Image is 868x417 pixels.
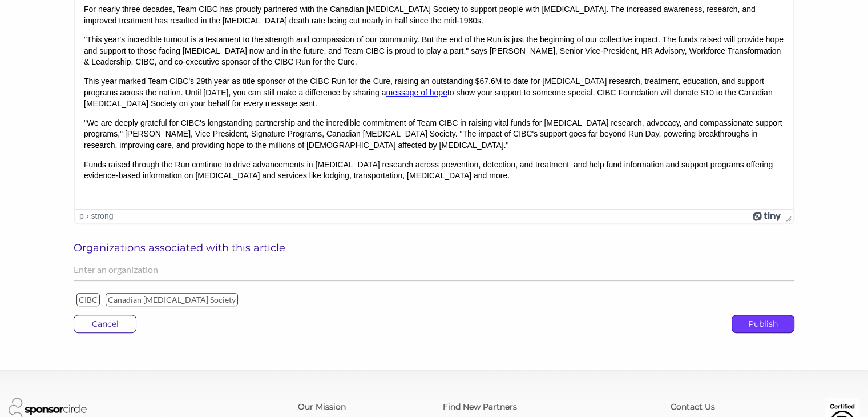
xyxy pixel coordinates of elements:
p: For nearly three decades, Team CIBC has proudly partnered with the Canadian [MEDICAL_DATA] Societ... [9,14,709,36]
div: › [86,211,89,221]
div: Press the Up and Down arrow keys to resize the editor. [781,210,793,223]
p: "We are deeply grateful for CIBC's longstanding partnership and the incredible commitment of Team... [9,127,709,161]
p: Publish [732,315,794,332]
a: Powered by Tiny [753,211,781,220]
p: Funds raised through the Run continue to drive advancements in [MEDICAL_DATA] research across pre... [9,169,709,191]
div: p [79,211,84,221]
a: message of hope [311,98,372,107]
input: Enter an organization [74,259,794,281]
div: strong [91,211,114,221]
a: Find New Partners [443,402,517,412]
h6: Organizations associated with this article [74,242,794,254]
a: Contact Us [671,402,715,412]
a: Our Mission [298,402,346,412]
p: Cancel [74,315,136,332]
p: "This year's incredible turnout is a testament to the strength and compassion of our community. B... [9,44,709,78]
p: This year marked Team CIBC's 29th year as title sponsor of the CIBC Run for the Cure, raising an ... [9,86,709,119]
